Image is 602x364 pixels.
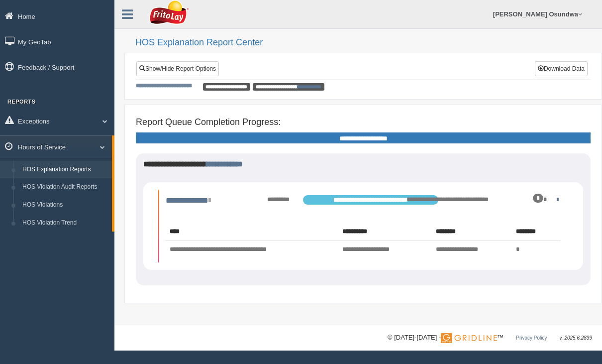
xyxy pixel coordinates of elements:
li: Expand [158,190,568,262]
a: HOS Violation Trend [18,214,112,232]
h2: HOS Explanation Report Center [135,38,592,48]
a: HOS Explanation Reports [18,161,112,179]
a: HOS Violation Audit Reports [18,178,112,196]
a: HOS Violations [18,196,112,214]
span: v. 2025.6.2839 [560,335,592,341]
div: © [DATE]-[DATE] - ™ [388,333,592,343]
a: Privacy Policy [516,335,547,341]
img: Gridline [441,333,497,343]
a: Show/Hide Report Options [136,61,219,76]
h4: Report Queue Completion Progress: [136,118,591,127]
button: Download Data [535,61,588,76]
